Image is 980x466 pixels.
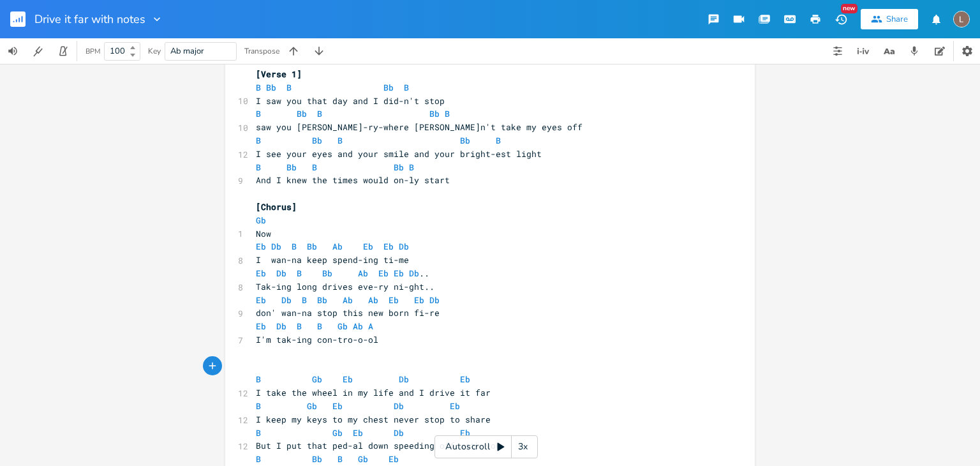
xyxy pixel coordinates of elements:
[953,11,970,27] img: Ellebug
[429,108,440,119] span: Bb
[338,135,343,146] span: B
[85,48,100,55] div: BPM
[256,95,445,107] span: I saw you that day and I did-n't stop
[378,267,389,279] span: Eb
[409,267,419,279] span: Db
[266,82,276,93] span: Bb
[256,135,261,146] span: B
[389,294,399,306] span: Eb
[358,453,368,465] span: Gb
[286,82,292,93] span: B
[256,387,491,398] span: I take the wheel in my life and I drive it far
[399,373,409,385] span: Db
[414,294,424,306] span: Eb
[256,162,261,173] span: B
[317,108,322,119] span: B
[256,254,409,266] span: I wan-na keep spend-ing ti-me
[383,82,394,93] span: Bb
[256,294,266,306] span: Eb
[353,320,363,332] span: Ab
[332,427,343,439] span: Gb
[434,435,538,458] div: Autoscroll
[256,108,261,119] span: B
[861,9,918,29] button: Share
[312,453,322,465] span: Bb
[256,427,261,439] span: B
[34,13,145,25] span: Drive it far with notes
[244,47,279,55] div: Transpose
[394,162,404,173] span: Bb
[307,241,317,252] span: Bb
[389,453,399,465] span: Eb
[256,228,271,239] span: Now
[256,174,450,186] span: And I knew the times would on-ly start
[256,148,542,160] span: I see your eyes and your smile and your bright-est light
[256,453,261,465] span: B
[394,427,404,439] span: Db
[886,13,908,25] div: Share
[450,400,460,412] span: Eb
[460,427,470,439] span: Eb
[368,320,373,332] span: A
[271,241,281,252] span: Db
[256,440,501,451] span: But I put that ped-al down speeding off with you
[302,294,307,306] span: B
[286,162,297,173] span: Bb
[170,45,204,57] span: Ab major
[394,267,404,279] span: Eb
[338,453,343,465] span: B
[256,68,302,80] span: [Verse 1]
[256,414,491,425] span: I keep my keys to my chest never stop to share
[828,8,854,31] button: New
[358,267,368,279] span: Ab
[399,241,409,252] span: Db
[256,201,297,213] span: [Chorus]
[363,241,373,252] span: Eb
[256,400,261,412] span: B
[256,82,261,93] span: B
[409,162,414,173] span: B
[841,4,857,13] div: New
[256,267,266,279] span: Eb
[292,241,297,252] span: B
[312,162,317,173] span: B
[332,241,343,252] span: Ab
[338,320,348,332] span: Gb
[460,135,470,146] span: Bb
[256,267,429,279] span: ..
[256,241,266,252] span: Eb
[297,320,302,332] span: B
[383,241,394,252] span: Eb
[404,82,409,93] span: B
[343,373,353,385] span: Eb
[343,294,353,306] span: Ab
[429,294,440,306] span: Db
[256,307,440,319] span: don' wan-na stop this new born fi-re
[297,108,307,119] span: Bb
[297,267,302,279] span: B
[332,400,343,412] span: Eb
[322,267,332,279] span: Bb
[317,320,322,332] span: B
[307,400,317,412] span: Gb
[445,108,450,119] span: B
[256,214,266,226] span: Gb
[353,427,363,439] span: Eb
[368,294,378,306] span: Ab
[460,373,470,385] span: Eb
[256,373,261,385] span: B
[256,334,378,345] span: I'm tak-ing con-tro-o-ol
[256,281,434,292] span: Tak-ing long drives eve-ry ni-ght..
[148,47,161,55] div: Key
[276,320,286,332] span: Db
[256,320,266,332] span: Eb
[496,135,501,146] span: B
[312,373,322,385] span: Gb
[317,294,327,306] span: Bb
[394,400,404,412] span: Db
[276,267,286,279] span: Db
[312,135,322,146] span: Bb
[281,294,292,306] span: Db
[512,435,535,458] div: 3x
[256,121,583,133] span: saw you [PERSON_NAME]-ry-where [PERSON_NAME]n't take my eyes off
